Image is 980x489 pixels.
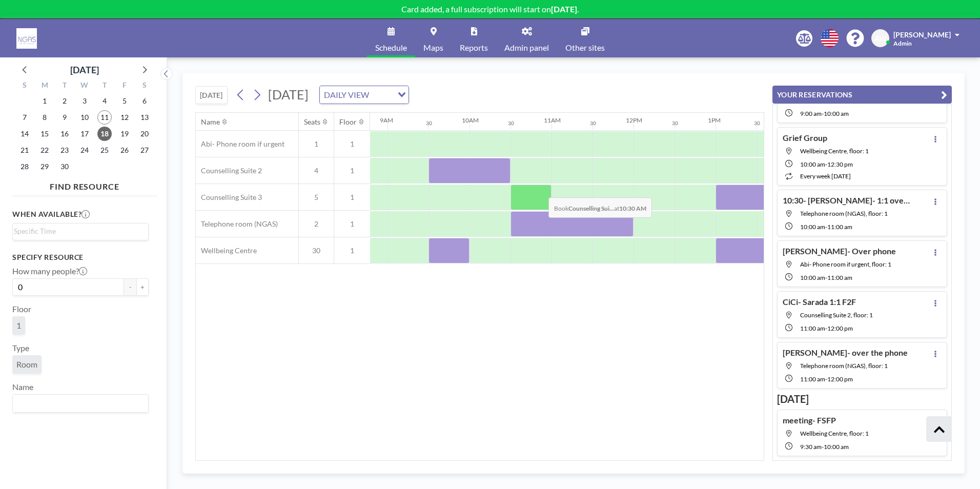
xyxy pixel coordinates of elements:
[137,143,152,157] span: Saturday, September 27, 2025
[619,205,646,212] b: 10:30 AM
[825,223,827,231] span: -
[772,86,952,104] button: YOUR RESERVATIONS
[37,127,52,141] span: Monday, September 15, 2025
[800,172,851,180] span: every week [DATE]
[334,166,370,175] span: 1
[196,246,257,255] span: Wellbeing Centre
[14,226,142,237] input: Search for option
[268,87,309,102] span: [DATE]
[339,117,357,127] div: Floor
[57,159,72,174] span: Tuesday, September 30, 2025
[320,86,409,104] div: Search for option
[17,127,32,141] span: Sunday, September 14, 2025
[13,395,148,412] div: Search for option
[12,343,29,353] label: Type
[825,274,827,281] span: -
[117,127,132,141] span: Friday, September 19, 2025
[800,324,825,332] span: 11:00 AM
[800,274,825,281] span: 10:00 AM
[77,127,92,141] span: Wednesday, September 17, 2025
[334,139,370,149] span: 1
[462,116,479,124] div: 10AM
[426,120,432,127] div: 30
[57,94,72,108] span: Tuesday, September 2, 2025
[800,160,825,168] span: 10:00 AM
[827,223,852,231] span: 11:00 AM
[800,375,825,383] span: 11:00 AM
[334,219,370,229] span: 1
[825,375,827,383] span: -
[16,28,37,49] img: organization-logo
[504,44,549,52] span: Admin panel
[568,205,614,212] b: Counselling Sui...
[195,86,228,104] button: [DATE]
[874,34,887,43] span: AW
[37,143,52,157] span: Monday, September 22, 2025
[117,94,132,108] span: Friday, September 5, 2025
[196,219,278,229] span: Telephone room (NGAS)
[800,311,873,319] span: Counselling Suite 2, floor: 1
[372,88,392,101] input: Search for option
[136,278,149,296] button: +
[800,362,888,370] span: Telephone room (NGAS), floor: 1
[304,117,320,127] div: Seats
[134,79,154,93] div: S
[12,304,31,314] label: Floor
[460,44,488,52] span: Reports
[557,19,613,57] a: Other sites
[777,393,947,405] h3: [DATE]
[37,159,52,174] span: Monday, September 29, 2025
[201,117,220,127] div: Name
[783,415,836,425] h4: meeting- FSFP
[12,253,149,262] h3: Specify resource
[827,160,853,168] span: 12:30 PM
[496,19,557,57] a: Admin panel
[380,116,393,124] div: 9AM
[783,348,908,358] h4: [PERSON_NAME]- over the phone
[783,297,856,307] h4: CiCi- Sarada 1:1 F2F
[77,94,92,108] span: Wednesday, September 3, 2025
[825,160,827,168] span: -
[548,197,652,218] span: Book at
[137,94,152,108] span: Saturday, September 6, 2025
[800,260,891,268] span: Abi- Phone room if urgent, floor: 1
[196,166,262,175] span: Counselling Suite 2
[822,110,824,117] span: -
[551,4,577,14] b: [DATE]
[17,143,32,157] span: Sunday, September 21, 2025
[299,193,334,202] span: 5
[75,79,95,93] div: W
[800,110,822,117] span: 9:00 AM
[117,110,132,125] span: Friday, September 12, 2025
[37,94,52,108] span: Monday, September 1, 2025
[375,44,407,52] span: Schedule
[124,278,136,296] button: -
[322,88,371,101] span: DAILY VIEW
[827,324,853,332] span: 12:00 PM
[334,246,370,255] span: 1
[196,193,262,202] span: Counselling Suite 3
[14,397,142,410] input: Search for option
[12,266,87,276] label: How many people?
[94,79,114,93] div: T
[117,143,132,157] span: Friday, September 26, 2025
[70,63,99,77] div: [DATE]
[783,246,896,256] h4: [PERSON_NAME]- Over phone
[57,127,72,141] span: Tuesday, September 16, 2025
[299,246,334,255] span: 30
[452,19,496,57] a: Reports
[508,120,514,127] div: 30
[17,159,32,174] span: Sunday, September 28, 2025
[754,120,760,127] div: 30
[97,94,112,108] span: Thursday, September 4, 2025
[299,166,334,175] span: 4
[97,127,112,141] span: Thursday, September 18, 2025
[15,79,35,93] div: S
[827,274,852,281] span: 11:00 AM
[565,44,605,52] span: Other sites
[708,116,721,124] div: 1PM
[16,320,21,331] span: 1
[37,110,52,125] span: Monday, September 8, 2025
[137,127,152,141] span: Saturday, September 20, 2025
[800,443,822,451] span: 9:30 AM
